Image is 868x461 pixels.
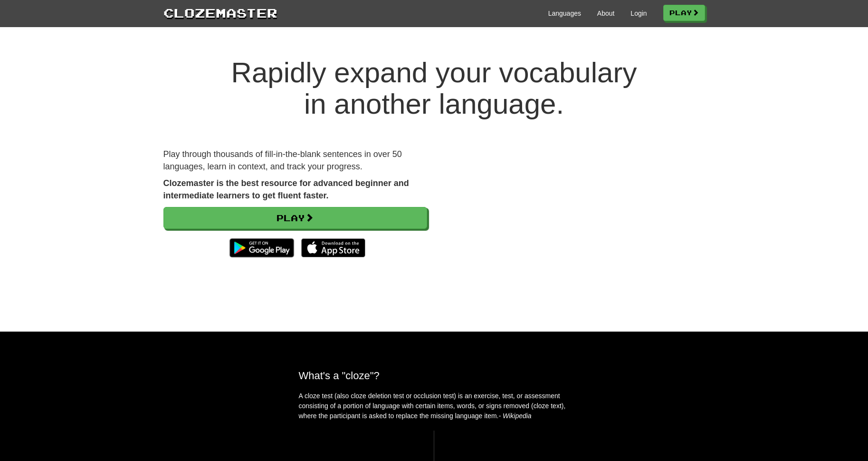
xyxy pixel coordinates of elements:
a: Play [163,207,427,229]
p: Play through thousands of fill-in-the-blank sentences in over 50 languages, learn in context, and... [163,148,427,173]
a: Play [663,5,705,21]
h2: What's a "cloze"? [299,370,570,382]
img: Get it on Google Play [225,234,298,262]
a: About [597,9,615,18]
strong: Clozemaster is the best resource for advanced beginner and intermediate learners to get fluent fa... [163,178,409,200]
em: - Wikipedia [499,412,532,420]
a: Clozemaster [163,4,277,21]
a: Languages [548,9,581,18]
img: Download_on_the_App_Store_Badge_US-UK_135x40-25178aeef6eb6b83b96f5f2d004eda3bffbb37122de64afbaef7... [301,238,365,257]
a: Login [630,9,647,18]
p: A cloze test (also cloze deletion test or occlusion test) is an exercise, test, or assessment con... [299,391,570,421]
